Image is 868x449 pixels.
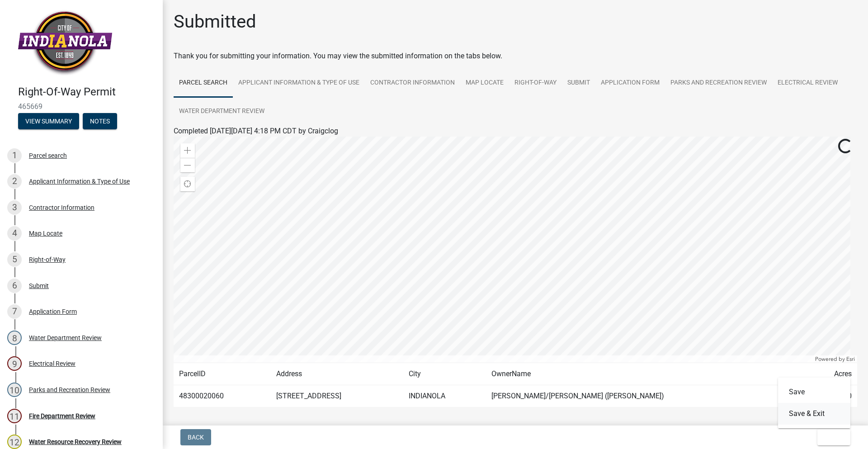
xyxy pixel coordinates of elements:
[509,69,562,98] a: Right-of-Way
[778,378,850,428] div: Exit
[486,385,807,407] td: [PERSON_NAME]/[PERSON_NAME] ([PERSON_NAME])
[29,360,75,367] div: Electrical Review
[188,434,204,441] span: Back
[7,226,22,241] div: 4
[486,363,807,385] td: OwnerName
[595,69,665,98] a: Application Form
[83,118,117,125] wm-modal-confirm: Notes
[174,363,271,385] td: ParcelID
[180,429,211,445] button: Back
[7,200,22,215] div: 3
[174,385,271,407] td: 48300020060
[18,113,79,129] button: View Summary
[180,143,195,158] div: Zoom in
[7,304,22,319] div: 7
[29,178,130,184] div: Applicant Information & Type of Use
[174,11,256,33] h1: Submitted
[174,127,338,135] span: Completed [DATE][DATE] 4:18 PM CDT by Craigclog
[772,69,843,98] a: Electrical Review
[7,331,22,345] div: 8
[83,113,117,129] button: Notes
[29,308,77,315] div: Application Form
[7,252,22,267] div: 5
[778,381,850,403] button: Save
[18,118,79,125] wm-modal-confirm: Summary
[174,51,857,61] div: Thank you for submitting your information. You may view the submitted information on the tabs below.
[846,356,855,362] a: Esri
[562,69,595,98] a: Submit
[180,177,195,191] div: Find my location
[271,385,403,407] td: [STREET_ADDRESS]
[7,279,22,293] div: 6
[365,69,460,98] a: Contractor Information
[18,85,156,99] h4: Right-Of-Way Permit
[271,363,403,385] td: Address
[7,356,22,371] div: 9
[29,204,94,211] div: Contractor Information
[29,256,66,263] div: Right-of-Way
[665,69,772,98] a: Parks and Recreation Review
[460,69,509,98] a: Map Locate
[7,409,22,423] div: 11
[817,429,850,445] button: Exit
[29,413,95,419] div: Fire Department Review
[174,69,233,98] a: Parcel search
[18,9,112,76] img: City of Indianola, Iowa
[29,230,62,236] div: Map Locate
[29,387,110,393] div: Parks and Recreation Review
[7,148,22,163] div: 1
[180,158,195,172] div: Zoom out
[813,355,857,363] div: Powered by
[807,363,857,385] td: Acres
[7,174,22,189] div: 2
[403,385,486,407] td: INDIANOLA
[29,152,67,159] div: Parcel search
[29,439,122,445] div: Water Resource Recovery Review
[174,97,270,126] a: Water Department Review
[778,403,850,425] button: Save & Exit
[29,335,102,341] div: Water Department Review
[825,434,838,441] span: Exit
[29,283,49,289] div: Submit
[7,383,22,397] div: 10
[7,435,22,449] div: 12
[403,363,486,385] td: City
[233,69,365,98] a: Applicant Information & Type of Use
[18,102,145,111] span: 465669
